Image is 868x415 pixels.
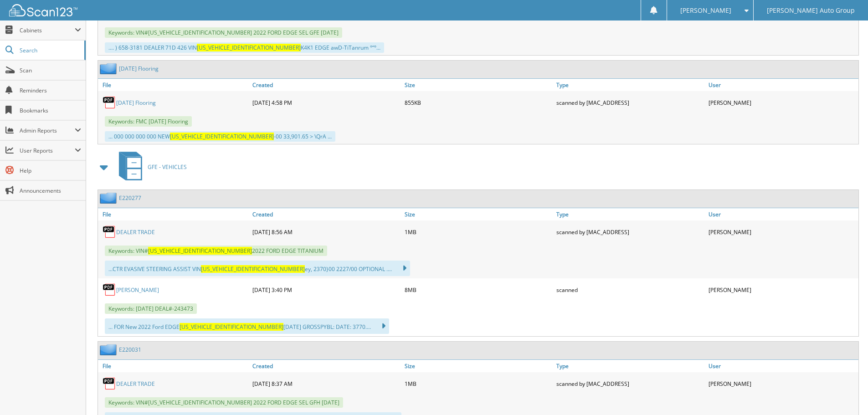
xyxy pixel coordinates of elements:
div: scanned by [MAC_ADDRESS] [554,374,706,393]
a: User [706,208,858,220]
span: Bookmarks [20,107,81,114]
div: [DATE] 4:58 PM [250,93,402,112]
a: File [98,79,250,91]
span: [PERSON_NAME] Auto Group [767,8,855,13]
span: [US_VEHICLE_IDENTIFICATION_NUMBER] [180,323,283,331]
div: [DATE] 3:40 PM [250,281,402,299]
span: Announcements [20,187,81,195]
img: PDF.png [103,225,116,239]
a: User [706,79,858,91]
span: Admin Reports [20,127,75,134]
div: scanned by [MAC_ADDRESS] [554,93,706,112]
img: folder2.png [100,63,119,74]
a: DEALER TRADE [116,380,155,388]
a: User [706,360,858,372]
a: [DATE] Flooring [116,99,156,107]
span: Keywords: VIN# 2022 FORD EDGE TITANIUM [105,246,327,256]
span: [US_VEHICLE_IDENTIFICATION_NUMBER] [201,265,305,273]
div: ...CTR EVASIVE STEERING ASSIST VIN ey, 2370}00 2227/00 OPTIONAL .... [105,261,410,276]
div: [DATE] 8:37 AM [250,374,402,393]
a: Created [250,79,402,91]
div: scanned [554,281,706,299]
a: E220277 [119,194,141,202]
img: folder2.png [100,192,119,204]
img: PDF.png [103,377,116,390]
span: Keywords: VIN#[US_VEHICLE_IDENTIFICATION_NUMBER] 2022 FORD EDGE SEL GFH [DATE] [105,397,343,408]
span: GFE - VEHICLES [148,163,187,171]
span: Keywords: VIN#[US_VEHICLE_IDENTIFICATION_NUMBER] 2022 FORD EDGE SEL GFE [DATE] [105,27,342,38]
div: [DATE] 8:56 AM [250,223,402,241]
span: User Reports [20,147,75,154]
a: File [98,208,250,220]
a: [PERSON_NAME] [116,286,159,294]
a: Created [250,208,402,220]
a: GFE - VEHICLES [113,149,187,185]
span: [US_VEHICLE_IDENTIFICATION_NUMBER] [197,44,301,51]
a: Type [554,360,706,372]
span: Reminders [20,87,81,94]
div: 855KB [402,93,555,112]
div: ... FOR New 2022 Ford EDGE [DATE] GROSSPYBL: DATE: 3770.... [105,318,389,334]
div: .... ) 658-3181 DEALER 71D 426 VIN K4K1 EDGE awD-TiTanrum °“°... [105,42,384,53]
div: ... 000 000 000 000 NEW -00 33,901.65 > \QrA ... [105,131,335,142]
img: PDF.png [103,283,116,297]
a: Size [402,79,555,91]
div: [PERSON_NAME] [706,93,858,112]
a: Size [402,208,555,220]
a: Type [554,208,706,220]
span: Keywords: FMC [DATE] Flooring [105,116,192,127]
img: scan123-logo-white.svg [9,4,77,16]
span: Scan [20,67,81,74]
span: [US_VEHICLE_IDENTIFICATION_NUMBER] [148,247,252,255]
a: Created [250,360,402,372]
span: Help [20,167,81,174]
span: [PERSON_NAME] [680,8,731,13]
div: [PERSON_NAME] [706,374,858,393]
span: Cabinets [20,26,75,34]
img: folder2.png [100,344,119,355]
a: Type [554,79,706,91]
img: PDF.png [103,96,116,109]
div: 8MB [402,281,555,299]
a: File [98,360,250,372]
a: Size [402,360,555,372]
a: E220031 [119,346,141,354]
a: DEALER TRADE [116,228,155,236]
div: 1MB [402,223,555,241]
iframe: Chat Widget [822,371,868,415]
div: [PERSON_NAME] [706,281,858,299]
span: Keywords: [DATE] DEAL#-243473 [105,303,197,314]
a: [DATE] Flooring [119,65,159,72]
div: 1MB [402,374,555,393]
div: [PERSON_NAME] [706,223,858,241]
span: Search [20,46,80,54]
span: [US_VEHICLE_IDENTIFICATION_NUMBER] [170,133,274,140]
div: scanned by [MAC_ADDRESS] [554,223,706,241]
